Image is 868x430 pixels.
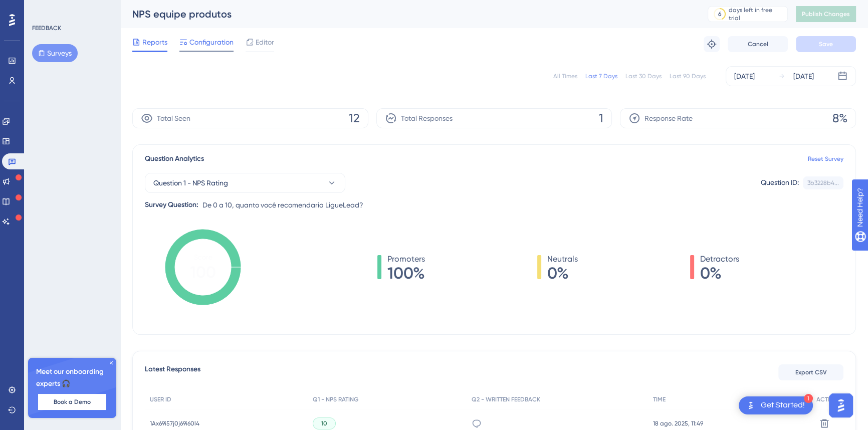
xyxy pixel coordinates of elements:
span: Editor [256,36,274,48]
span: 1 [599,110,603,126]
div: Get Started! [761,400,805,411]
span: Promoters [387,253,425,265]
span: 100% [387,265,425,281]
span: Save [819,40,833,48]
span: Need Help? [24,3,63,15]
button: Cancel [728,36,788,52]
span: 18 ago. 2025, 11:49 [653,419,703,427]
div: [DATE] [793,70,814,82]
div: Last 7 Days [585,72,617,80]
span: Publish Changes [802,10,850,18]
span: Question Analytics [145,153,204,165]
span: 0% [700,265,739,281]
div: Last 30 Days [625,72,662,80]
div: FEEDBACK [32,24,61,32]
tspan: 100 [190,263,216,282]
iframe: UserGuiding AI Assistant Launcher [826,390,856,420]
button: Question 1 - NPS Rating [145,173,345,193]
div: [DATE] [734,70,755,82]
span: Total Seen [157,112,190,124]
div: NPS equipe produtos [132,7,683,21]
span: Question 1 - NPS Rating [153,177,228,189]
button: Save [796,36,856,52]
div: All Times [553,72,577,80]
div: 6 [718,10,722,18]
tspan: Score [194,253,212,261]
span: USER ID [150,395,171,403]
span: Total Responses [401,112,453,124]
span: ACTION [816,395,838,403]
span: Meet our onboarding experts 🎧 [36,366,108,390]
span: 8% [832,110,847,126]
span: Detractors [700,253,739,265]
span: Q1 - NPS RATING [313,395,358,403]
span: 12 [349,110,360,126]
div: Survey Question: [145,199,198,211]
span: 10 [321,419,327,427]
span: Latest Responses [145,363,200,381]
div: days left in free trial [729,6,784,22]
img: launcher-image-alternative-text [745,399,757,411]
button: Export CSV [778,364,843,380]
span: Configuration [189,36,234,48]
span: Export CSV [795,368,827,376]
button: Surveys [32,44,78,62]
span: Book a Demo [54,398,91,406]
div: 3b3228b4... [807,179,839,187]
span: 0% [547,265,578,281]
button: Book a Demo [38,394,106,410]
button: Publish Changes [796,6,856,22]
span: Reports [142,36,167,48]
div: 1 [804,394,813,403]
span: Response Rate [644,112,693,124]
a: Reset Survey [808,155,843,163]
span: De 0 a 10, quanto você recomendaria LigueLead? [202,199,363,211]
div: Question ID: [761,176,799,189]
span: TIME [653,395,666,403]
div: Last 90 Days [670,72,706,80]
span: Q2 - WRITTEN FEEDBACK [472,395,540,403]
span: Neutrals [547,253,578,265]
span: 1Ax69i57j0j69i60l4 [150,419,199,427]
div: Open Get Started! checklist, remaining modules: 1 [739,396,813,414]
span: Cancel [748,40,768,48]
